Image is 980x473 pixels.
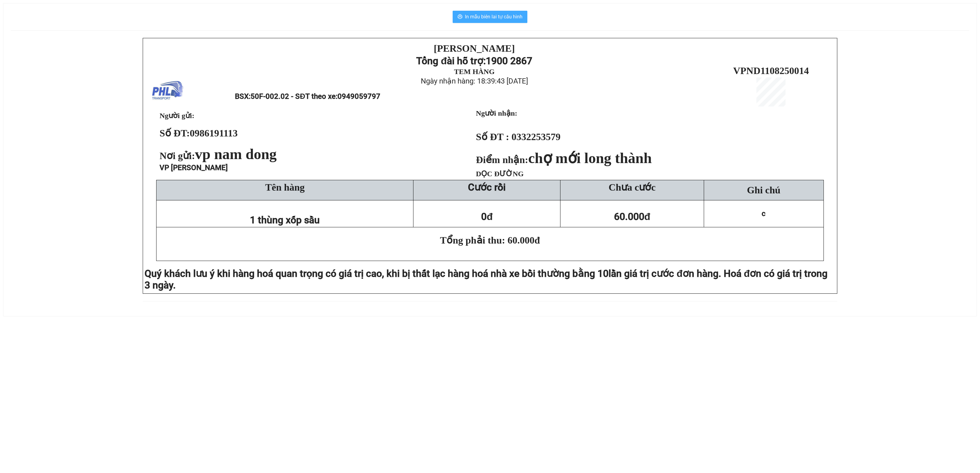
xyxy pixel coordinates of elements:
span: Quý khách lưu ý khi hàng hoá quan trọng có giá trị cao, khi bị thất lạc hàng hoá nhà xe bồi thườn... [145,268,609,279]
strong: TEM HÀNG [454,68,495,76]
span: In mẫu biên lai tự cấu hình [465,13,522,20]
strong: Điểm nhận: [476,154,652,165]
span: Nơi gửi: [160,150,279,161]
strong: 1900 2867 [486,55,532,67]
span: Ghi chú [747,184,780,196]
span: 50F-002.02 - SĐT theo xe: [251,92,380,101]
span: Người gửi: [160,112,194,120]
span: vp nam dong [195,146,277,162]
span: 60.000đ [614,211,650,222]
span: Tên hàng [265,182,305,193]
span: 1 thùng xốp sầu [250,214,320,226]
span: BSX: [235,92,380,101]
strong: Tổng đài hỗ trợ: [416,55,486,67]
img: logo [152,76,183,106]
span: Ngày nhận hàng: 18:39:43 [DATE] [421,77,528,85]
span: DỌC ĐƯỜNG [476,170,524,178]
strong: Người nhận: [476,109,517,117]
button: printerIn mẫu biên lai tự cấu hình [453,11,527,23]
span: printer [458,14,462,20]
span: Chưa cước [609,182,655,193]
strong: Số ĐT : [476,131,509,142]
span: c [762,209,766,218]
span: 0332253579 [511,131,560,142]
strong: Số ĐT: [160,128,238,139]
span: VP [PERSON_NAME] [160,163,228,172]
span: VPND1108250014 [733,65,809,76]
span: 0949059797 [337,92,380,101]
span: Tổng phải thu: 60.000đ [440,235,540,246]
span: 0đ [481,211,493,222]
span: lần giá trị cước đơn hàng. Hoá đơn có giá trị trong 3 ngày. [145,268,827,291]
strong: Cước rồi [468,181,506,193]
span: chợ mới long thành [528,150,652,166]
span: 0986191113 [190,128,238,139]
strong: [PERSON_NAME] [434,43,515,54]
